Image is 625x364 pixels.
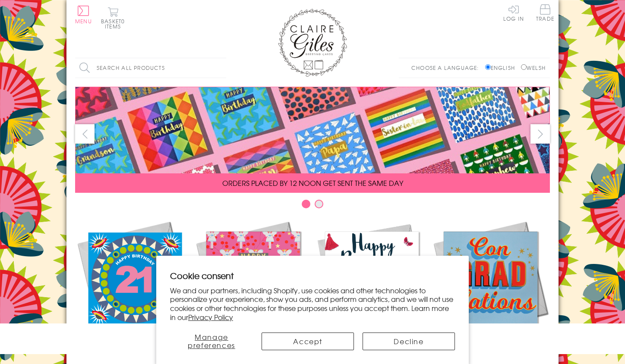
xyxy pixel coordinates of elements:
button: Decline [363,333,455,350]
input: Search all products [75,58,226,78]
button: next [530,124,550,144]
button: Carousel Page 2 [315,200,323,208]
a: Birthdays [312,219,431,355]
input: English [485,64,491,70]
button: Carousel Page 1 (Current Slide) [302,200,310,208]
p: Choose a language: [411,64,483,72]
input: Search [218,58,226,78]
button: Basket0 items [101,7,125,29]
a: New Releases [75,219,194,355]
h2: Cookie consent [170,270,455,282]
a: Privacy Policy [188,312,233,322]
button: prev [75,124,95,144]
p: We and our partners, including Shopify, use cookies and other technologies to personalize your ex... [170,286,455,322]
span: ORDERS PLACED BY 12 NOON GET SENT THE SAME DAY [222,178,403,188]
button: Menu [75,6,92,24]
label: Welsh [521,64,546,72]
a: Trade [536,4,554,23]
button: Manage preferences [170,333,253,350]
div: Carousel Pagination [75,199,550,213]
button: Accept [262,333,354,350]
span: Menu [75,17,92,25]
span: Trade [536,4,554,21]
span: 0 items [105,17,125,30]
label: English [485,64,519,72]
input: Welsh [521,64,527,70]
a: Christmas [194,219,312,355]
span: Manage preferences [188,332,235,350]
img: Claire Giles Greetings Cards [278,9,347,77]
a: Log In [503,4,524,21]
a: Academic [431,219,550,355]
